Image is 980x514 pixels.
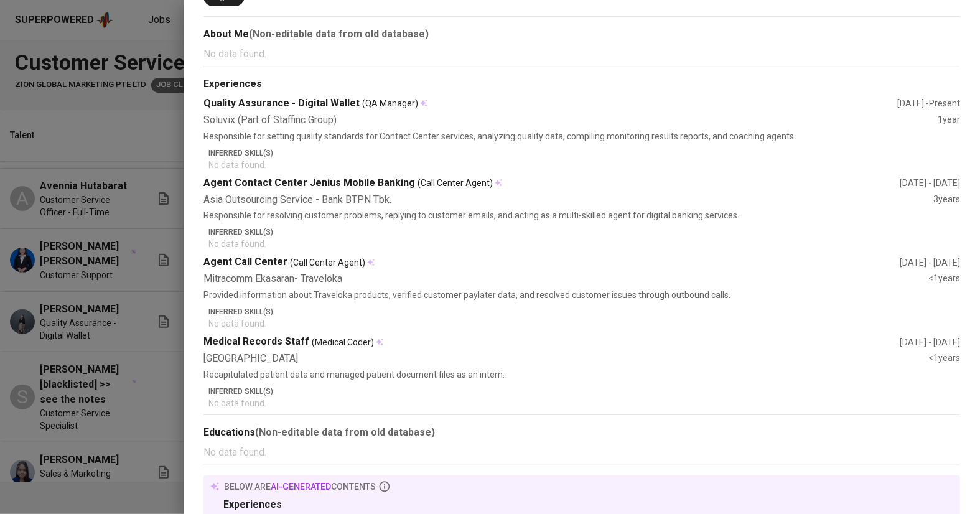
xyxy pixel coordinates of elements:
p: Responsible for resolving customer problems, replying to customer emails, and acting as a multi-s... [203,209,960,222]
p: below are contents [224,480,376,493]
p: Inferred Skill(s) [208,227,960,238]
p: Inferred Skill(s) [208,147,960,159]
p: No data found. [208,238,960,250]
span: (Call Center Agent) [418,177,493,189]
div: [DATE] - [DATE] [900,177,960,189]
div: [DATE] - [DATE] [900,336,960,348]
p: No data found. [208,397,960,409]
div: Experiences [203,77,960,91]
div: [DATE] - [DATE] [900,256,960,269]
div: Soluvix (Part of Staffinc Group) [203,113,938,128]
span: (Call Center Agent) [290,256,365,269]
div: 3 years [933,193,960,207]
p: No data found. [203,445,960,460]
p: Inferred Skill(s) [208,386,960,397]
p: No data found. [203,47,960,62]
p: Recapitulated patient data and managed patient document files as an intern. [203,368,960,381]
div: [GEOGRAPHIC_DATA] [203,352,928,366]
div: Agent Call Center [203,255,900,269]
b: (Non-editable data from old database) [255,426,435,438]
div: 1 year [938,113,960,128]
div: [DATE] - Present [897,97,960,110]
p: No data found. [208,159,960,171]
span: AI-generated [271,482,331,492]
div: Agent Contact Center Jenius Mobile Banking [203,176,900,190]
p: Responsible for setting quality standards for Contact Center services, analyzing quality data, co... [203,130,960,143]
p: Inferred Skill(s) [208,306,960,317]
span: (Medical Coder) [312,336,374,348]
div: <1 years [928,352,960,366]
p: Provided information about Traveloka products, verified customer paylater data, and resolved cust... [203,289,960,301]
div: <1 years [928,272,960,286]
div: Educations [203,425,960,440]
div: Asia Outsourcing Service - Bank BTPN Tbk. [203,193,933,207]
span: (QA Manager) [362,97,418,110]
div: Experiences [223,498,940,512]
b: (Non-editable data from old database) [249,28,429,40]
p: No data found. [208,317,960,330]
div: Quality Assurance - Digital Wallet [203,96,897,111]
div: Medical Records Staff [203,335,900,349]
div: Mitracomm Ekasaran- Traveloka [203,272,928,286]
div: About Me [203,27,960,42]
